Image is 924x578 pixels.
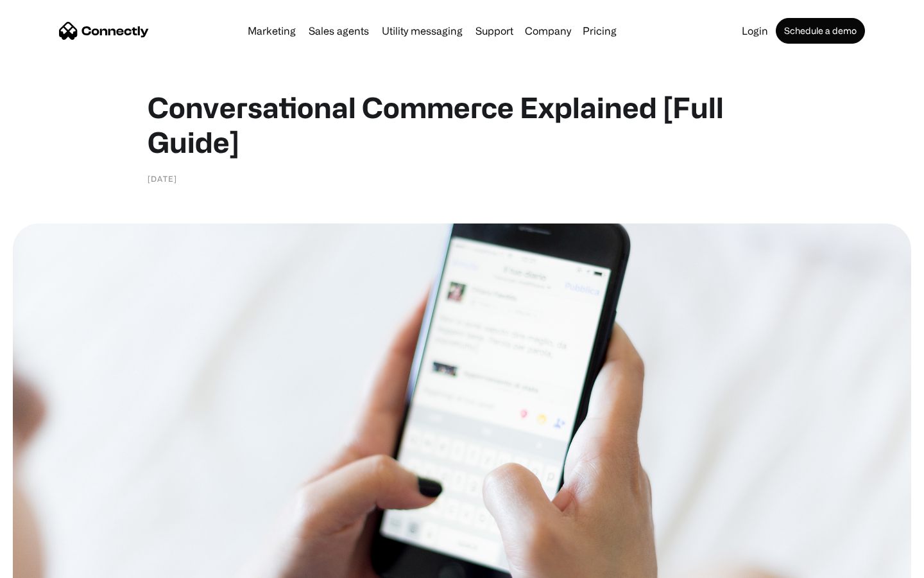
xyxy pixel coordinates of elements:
div: Company [521,22,575,40]
a: home [59,21,149,40]
aside: Language selected: English [13,556,77,574]
ul: Language list [26,556,77,574]
a: Utility messaging [377,26,468,36]
a: Support [470,26,518,36]
a: Login [737,26,773,36]
div: [DATE] [148,172,177,185]
h1: Conversational Commerce Explained [Full Guide] [148,90,776,159]
a: Marketing [243,26,301,36]
a: Pricing [577,26,622,36]
a: Sales agents [304,26,374,36]
div: Company [525,22,571,40]
a: Schedule a demo [776,18,865,44]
